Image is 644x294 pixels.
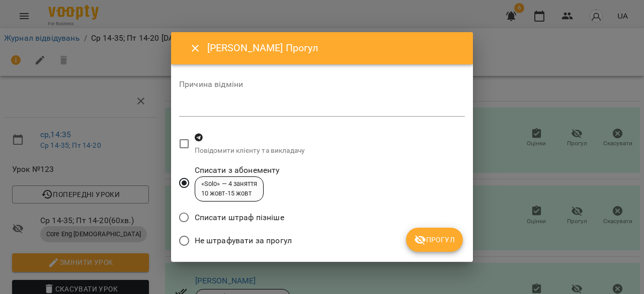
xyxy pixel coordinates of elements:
[195,146,305,156] p: Повідомити клієнту та викладачу
[207,40,461,56] h6: [PERSON_NAME] Прогул
[201,179,258,198] div: «Solo» — 4 заняття 10 жовт - 15 жовт
[195,235,292,247] span: Не штрафувати за прогул
[183,36,207,60] button: Close
[414,234,455,246] span: Прогул
[195,164,280,176] span: Списати з абонементу
[406,228,463,252] button: Прогул
[179,80,465,88] label: Причина відміни
[195,212,284,224] span: Списати штраф пізніше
